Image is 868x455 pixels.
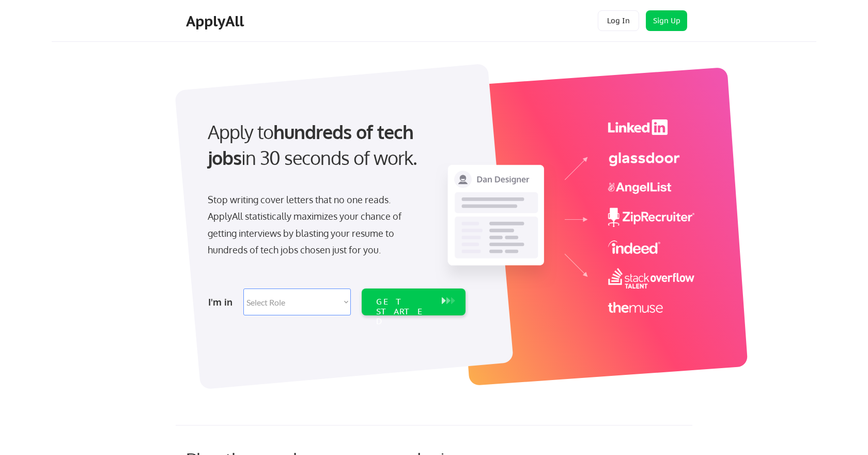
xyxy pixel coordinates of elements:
[208,294,237,310] div: I'm in
[208,191,420,259] div: Stop writing cover letters that no one reads. ApplyAll statistically maximizes your chance of get...
[208,120,418,169] strong: hundreds of tech jobs
[598,10,639,31] button: Log In
[186,12,247,30] div: ApplyAll
[208,119,461,171] div: Apply to in 30 seconds of work.
[376,297,431,327] div: GET STARTED
[646,10,687,31] button: Sign Up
